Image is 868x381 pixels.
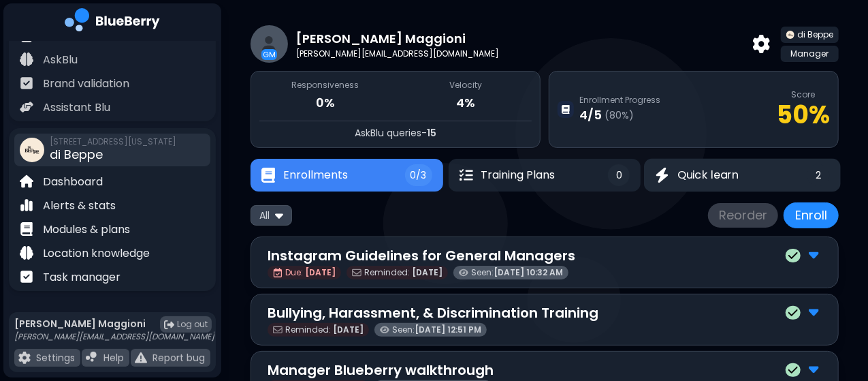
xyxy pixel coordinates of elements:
div: Manager [781,46,839,62]
p: 4 / 5 [579,106,602,125]
span: Quick learn [678,167,740,183]
p: Instagram Guidelines for General Managers [268,245,575,266]
img: file icon [20,174,33,188]
span: [DATE] [333,324,364,335]
span: Enrollments [283,167,348,183]
span: [DATE] [412,266,443,278]
p: Bullying, Harassment, & Discrimination Training [268,303,598,323]
p: Assistant Blu [43,100,110,116]
span: Seen: [471,267,563,278]
span: All [259,209,270,222]
p: Dashboard [43,174,103,190]
p: 0% [259,93,391,112]
img: file icon [20,198,33,212]
span: Due: [285,266,303,278]
span: [STREET_ADDRESS][US_STATE] [50,136,176,147]
span: ( 80 %) [605,109,634,121]
img: email [273,325,283,335]
span: di Beppe [50,146,103,163]
span: Seen: [392,324,481,335]
p: Location knowledge [43,245,150,262]
p: Enrollment Progress [579,95,660,106]
img: Training Plans [460,168,473,182]
p: [PERSON_NAME] Maggioni [14,318,214,330]
p: Task manager [43,269,120,286]
p: AskBlu [43,52,78,68]
span: Reminded: [364,266,410,278]
p: Responsiveness [259,80,391,91]
p: Score [777,89,830,100]
img: dropdown [275,209,283,222]
span: 0/3 [411,169,427,181]
img: file icon [135,352,147,364]
img: file icon [809,245,819,263]
p: 4% [400,93,532,112]
img: file icon [20,76,33,90]
p: Settings [36,352,75,364]
img: logout [164,320,174,330]
img: back arrow [753,35,770,52]
span: Reminded: [285,324,331,335]
button: Enroll [784,202,839,228]
p: - [259,127,532,139]
span: Log out [177,319,208,330]
img: file icon [20,222,33,236]
img: restaurant [251,25,288,63]
img: file icon [86,352,98,364]
p: Brand validation [43,76,129,92]
img: email [352,268,361,277]
img: company logo [65,8,160,36]
p: 50 % [777,100,830,130]
span: [DATE] 12:51 PM [415,324,481,335]
img: file icon [20,270,33,284]
button: Quick learnQuick learn2 [645,159,841,192]
span: di Beppe [797,29,833,40]
p: Velocity [400,80,532,91]
span: 0 [616,169,622,181]
img: file icon [809,360,819,378]
img: file icon [20,52,33,66]
p: Alerts & stats [43,198,116,214]
img: Quick learn [656,167,669,183]
img: check [788,307,798,318]
img: company thumbnail [786,31,794,39]
img: file icon [809,303,819,320]
p: Manager Blueberry walkthrough [268,360,494,380]
button: Training PlansTraining Plans0 [449,159,641,192]
span: [DATE] 10:32 AM [494,266,563,278]
p: [PERSON_NAME][EMAIL_ADDRESS][DOMAIN_NAME] [296,48,499,59]
p: GM [263,50,276,59]
button: EnrollmentsEnrollments0/3 [251,159,443,192]
p: [PERSON_NAME] Maggioni [296,29,488,48]
img: check [788,365,798,376]
img: company thumbnail [20,138,44,162]
p: Modules & plans [43,222,130,238]
p: [PERSON_NAME][EMAIL_ADDRESS][DOMAIN_NAME] [14,331,214,342]
img: file icon [18,352,31,364]
img: file icon [20,100,33,114]
p: Help [103,352,124,364]
img: viewed [380,326,389,334]
img: Enrollment Progress [562,105,570,115]
span: 15 [427,126,436,140]
img: Enrollments [261,168,275,183]
span: [DATE] [305,266,336,278]
img: viewed [459,269,468,277]
span: AskBlu queries [355,126,421,140]
span: Training Plans [481,167,556,183]
span: 2 [816,169,821,181]
p: Report bug [152,352,205,364]
img: check [788,250,798,261]
img: file icon [20,246,33,260]
img: file icon [20,29,33,42]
